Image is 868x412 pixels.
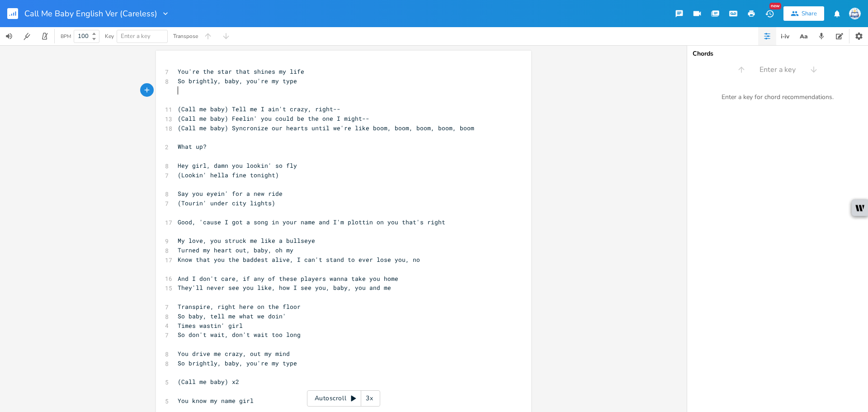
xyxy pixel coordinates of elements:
[307,390,380,407] div: Autoscroll
[759,65,796,75] span: Enter a key
[802,9,817,18] div: Share
[178,378,239,386] span: (Call me baby) x2
[24,9,157,18] span: Call Me Baby English Ver (Careless)
[178,67,304,76] span: You're the star that shines my life
[178,189,283,198] span: Say you eyein' for a new ride
[769,3,781,9] div: New
[849,8,861,19] img: Sign In
[693,51,863,57] div: Chords
[121,32,151,40] span: Enter a key
[687,88,868,107] div: Enter a key for chord recommendations.
[178,237,315,245] span: My love, you struck me like a bullseye
[178,359,297,367] span: So brightly, baby, you're my type
[760,5,778,22] button: New
[178,105,340,113] span: (Call me baby) Tell me I ain't crazy, right--
[178,142,207,151] span: What up?
[178,124,474,132] span: (Call me baby) Syncronize our hearts until we're like boom, boom, boom, boom, boom
[361,390,377,407] div: 3x
[61,34,71,39] div: BPM
[178,397,254,405] span: You know my name girl
[178,218,445,226] span: Good, 'cause I got a song in your name and I'm plottin on you that's right
[178,312,286,320] span: So baby, tell me what we doin'
[178,350,290,358] span: You drive me crazy, out my mind
[178,161,297,170] span: Hey girl, damn you lookin' so fly
[178,77,297,85] span: So brightly, baby, you're my type
[173,33,198,39] div: Transpose
[178,303,301,311] span: Transpire, right here on the floor
[783,6,824,21] button: Share
[178,246,293,254] span: Turned my heart out, baby, oh my
[178,322,243,330] span: Times wastin' girl
[178,171,279,179] span: (Lookin' hella fine tonight)
[178,199,275,207] span: (Tourin' under city lights)
[178,256,420,264] span: Know that you the baddest alive, I can't stand to ever lose you, no
[178,275,398,283] span: And I don't care, if any of these players wanna take you home
[105,33,114,39] div: Key
[178,114,369,123] span: (Call me baby) Feelin' you could be the one I might--
[178,284,391,292] span: They'll never see you like, how I see you, baby, you and me
[178,331,301,339] span: So don't wait, don't wait too long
